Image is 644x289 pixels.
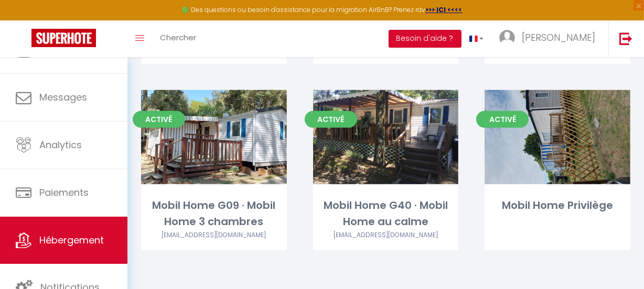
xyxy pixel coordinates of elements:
[491,20,608,57] a: ... [PERSON_NAME]
[39,234,104,247] span: Hébergement
[133,111,185,128] span: Activé
[485,197,630,214] div: Mobil Home Privilège
[305,111,357,128] span: Activé
[39,186,89,199] span: Paiements
[522,31,595,44] span: [PERSON_NAME]
[426,5,463,14] a: >>> ICI <<<<
[499,30,515,46] img: ...
[619,32,632,45] img: logout
[160,32,196,43] span: Chercher
[476,111,529,128] span: Activé
[141,230,287,240] div: Airbnb
[313,230,459,240] div: Airbnb
[313,197,459,230] div: Mobil Home G40 · Mobil Home au calme
[389,30,461,48] button: Besoin d'aide ?
[31,29,96,47] img: Super Booking
[39,138,82,151] span: Analytics
[152,20,204,57] a: Chercher
[39,91,87,104] span: Messages
[141,197,287,230] div: Mobil Home G09 · Mobil Home 3 chambres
